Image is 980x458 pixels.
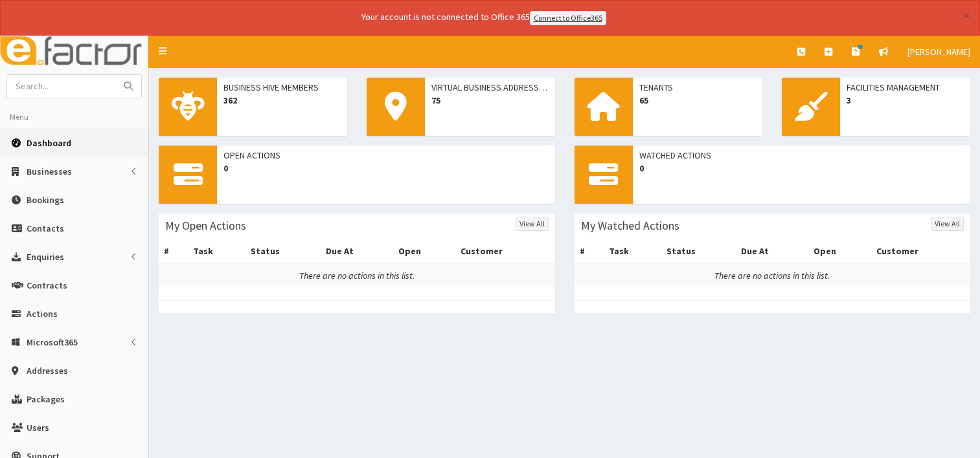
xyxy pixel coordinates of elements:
span: 3 [847,94,964,107]
th: Status [245,239,320,263]
span: Contacts [27,223,64,234]
h3: My Watched Actions [581,220,679,232]
span: Dashboard [27,137,71,149]
span: Users [27,422,49,433]
span: Businesses [27,166,72,177]
span: 0 [223,162,549,175]
span: Microsoft365 [27,336,78,348]
th: Open [393,239,456,263]
span: 65 [639,94,757,107]
a: Connect to Office365 [530,11,606,25]
span: 362 [223,94,341,107]
span: [PERSON_NAME] [907,46,970,58]
span: 75 [431,94,549,107]
span: Open Actions [223,149,549,162]
span: Facilities Management [847,81,964,94]
th: Status [661,239,736,263]
th: # [159,239,188,263]
th: # [575,239,604,263]
span: Addresses [27,365,68,376]
input: Search... [7,75,116,98]
span: Tenants [639,81,757,94]
span: Bookings [27,194,64,206]
a: View All [931,217,964,231]
span: Watched Actions [639,149,964,162]
button: × [963,9,970,23]
th: Task [604,239,661,263]
th: Due At [736,239,808,263]
th: Customer [871,239,970,263]
span: Enquiries [27,251,64,263]
span: Virtual Business Addresses [431,81,549,94]
a: [PERSON_NAME] [898,36,980,68]
span: Business Hive Members [223,81,341,94]
h3: My Open Actions [165,220,246,232]
a: View All [516,217,549,231]
span: 0 [639,162,964,175]
span: Contracts [27,279,67,291]
th: Due At [321,239,393,263]
i: There are no actions in this list. [299,270,415,281]
span: Actions [27,308,58,320]
i: There are no actions in this list. [714,270,830,281]
div: Your account is not connected to Office 365 [105,10,863,25]
th: Task [188,239,245,263]
span: Packages [27,393,65,405]
th: Customer [455,239,554,263]
th: Open [808,239,871,263]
